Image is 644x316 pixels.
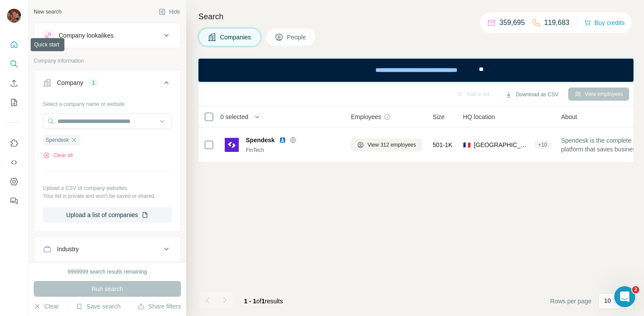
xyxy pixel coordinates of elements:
[351,138,422,151] button: View 312 employees
[7,37,21,53] button: Quick start
[463,112,495,121] span: HQ location
[220,33,252,42] span: Companies
[43,207,172,223] button: Upload a list of companies
[68,268,147,276] div: 9999999 search results remaining
[7,75,21,91] button: Enrich CSV
[246,146,340,154] div: FinTech
[550,297,591,305] span: Rows per page
[7,95,21,110] button: My lists
[34,72,180,97] button: Company1
[246,136,275,144] span: Spendesk
[152,5,186,18] button: Hide
[7,56,21,72] button: Search
[474,140,531,149] span: [GEOGRAPHIC_DATA], [GEOGRAPHIC_DATA], [GEOGRAPHIC_DATA]
[7,135,21,151] button: Use Surfe on LinkedIn
[57,78,83,87] div: Company
[46,136,69,144] span: Spendesk
[262,298,265,305] span: 1
[244,298,256,305] span: 1 - 1
[632,286,639,293] span: 2
[433,140,453,149] span: 501-1K
[198,11,633,23] h4: Search
[88,79,99,87] div: 1
[463,140,471,149] span: 🇫🇷
[7,193,21,209] button: Feedback
[57,245,79,253] div: Industry
[561,112,577,121] span: About
[220,112,248,121] span: 0 selected
[34,25,180,46] button: Company lookalikes
[34,302,59,311] button: Clear
[34,8,61,16] div: New search
[287,33,307,42] span: People
[43,192,172,200] p: Your list is private and won't be saved or shared.
[534,141,550,149] div: + 10
[43,151,73,159] button: Clear all
[544,18,570,28] p: 119,683
[244,298,283,305] span: results
[59,31,113,40] div: Company lookalikes
[7,174,21,190] button: Dashboard
[499,18,525,28] p: 359,695
[351,112,381,121] span: Employees
[368,141,416,149] span: View 312 employees
[433,112,445,121] span: Size
[584,17,625,29] button: Buy credits
[279,137,286,144] img: LinkedIn logo
[138,302,181,311] button: Share filters
[256,298,262,305] span: of
[225,138,239,152] img: Logo of Spendesk
[43,97,172,108] div: Select a company name or website
[198,59,633,82] iframe: Banner
[614,286,635,307] iframe: Intercom live chat
[7,9,21,23] img: Avatar
[76,302,120,311] button: Save search
[604,296,611,305] p: 10
[34,239,180,260] button: Industry
[7,154,21,170] button: Use Surfe API
[34,57,181,65] p: Company information
[499,88,564,101] button: Download as CSV
[43,184,172,192] p: Upload a CSV of company websites.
